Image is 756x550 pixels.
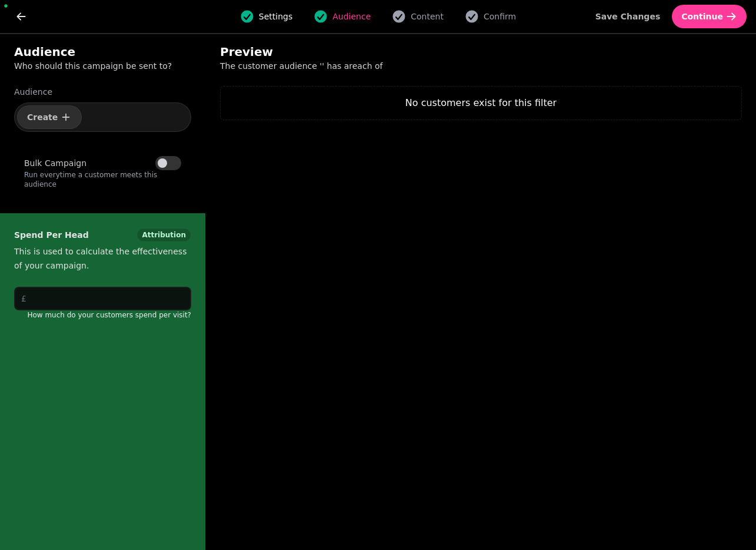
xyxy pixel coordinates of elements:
[14,44,191,60] h2: Audience
[14,86,191,98] label: Audience
[14,244,191,273] p: This is used to calculate the effectiveness of your campaign.
[484,11,516,22] span: Confirm
[586,5,670,28] button: Save Changes
[220,60,521,72] p: The customer audience ' ' has a reach of
[411,11,444,22] span: Content
[17,105,82,129] button: Create
[332,11,371,22] span: Audience
[9,5,33,28] button: go back
[259,11,292,22] span: Settings
[672,5,747,28] button: Continue
[24,170,181,189] p: Run everytime a customer meets this audience
[14,60,191,72] p: Who should this campaign be sent to?
[136,228,191,242] div: Attribution
[14,310,191,320] p: How much do your customers spend per visit?
[24,156,86,170] label: Bulk Campaign
[405,96,557,110] p: No customers exist for this filter
[220,44,446,60] h2: Preview
[595,12,661,21] span: Save Changes
[14,228,89,242] span: Spend Per Head
[681,12,723,21] span: Continue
